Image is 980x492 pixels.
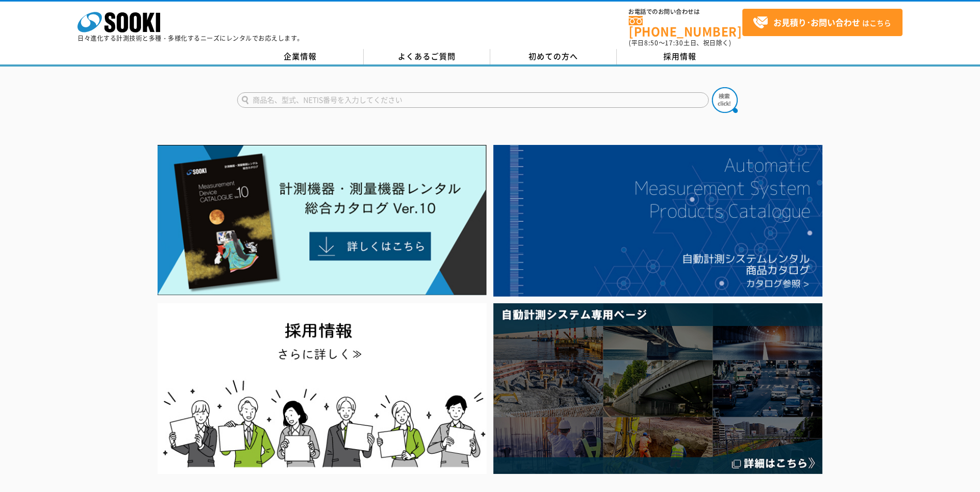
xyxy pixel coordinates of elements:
input: 商品名、型式、NETIS番号を入力してください [237,92,709,108]
img: 自動計測システムカタログ [493,145,822,297]
img: Catalog Ver10 [158,145,487,296]
span: (平日 ～ 土日、祝日除く) [629,38,731,47]
img: SOOKI recruit [158,303,487,474]
span: お電話でのお問い合わせは [629,9,742,15]
span: はこちら [753,15,891,30]
a: [PHONE_NUMBER] [629,16,742,37]
img: btn_search.png [712,87,738,113]
p: 日々進化する計測技術と多種・多様化するニーズにレンタルでお応えします。 [77,35,304,41]
a: よくあるご質問 [364,49,490,64]
span: 初めての方へ [528,51,578,62]
span: 8:50 [644,38,659,47]
a: 採用情報 [617,49,743,64]
strong: お見積り･お問い合わせ [773,16,860,28]
a: 企業情報 [237,49,364,64]
img: 自動計測システム専用ページ [493,303,822,474]
a: お見積り･お問い合わせはこちら [742,9,903,36]
a: 初めての方へ [490,49,617,64]
span: 17:30 [665,38,683,47]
